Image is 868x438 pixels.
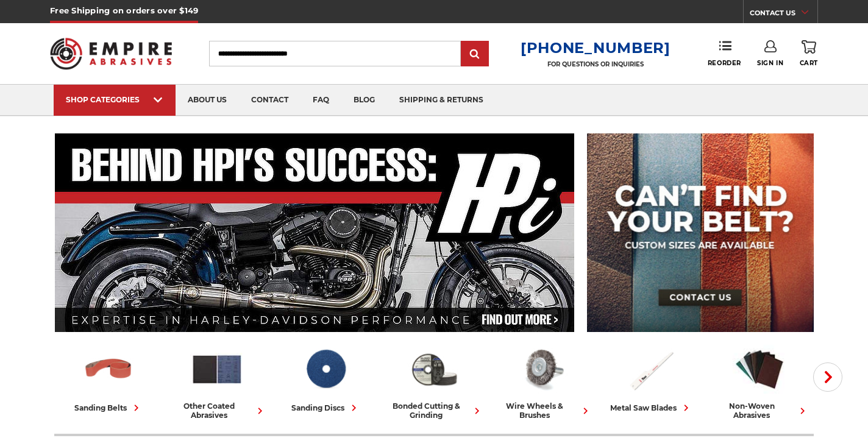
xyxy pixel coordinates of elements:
span: Cart [800,59,818,67]
a: sanding belts [59,343,158,414]
a: blog [341,85,387,116]
a: faq [301,85,341,116]
div: wire wheels & brushes [493,401,592,420]
div: bonded cutting & grinding [385,401,483,420]
a: sanding discs [276,343,375,414]
span: Reorder [708,59,741,67]
a: other coated abrasives [168,343,266,420]
button: Next [813,362,842,392]
a: shipping & returns [387,85,496,116]
a: CONTACT US [750,6,817,23]
div: non-woven abrasives [710,401,809,420]
img: Sanding Discs [299,343,352,395]
img: Non-woven Abrasives [733,343,786,395]
a: bonded cutting & grinding [385,343,483,420]
a: wire wheels & brushes [493,343,592,420]
a: [PHONE_NUMBER] [521,39,671,57]
a: Reorder [708,40,741,66]
img: Other Coated Abrasives [190,343,244,395]
div: SHOP CATEGORIES [66,95,163,104]
span: Sign In [757,59,783,67]
a: about us [176,85,239,116]
img: Banner for an interview featuring Horsepower Inc who makes Harley performance upgrades featured o... [55,133,575,332]
img: promo banner for custom belts. [587,133,814,332]
img: Wire Wheels & Brushes [516,343,569,395]
img: Metal Saw Blades [624,343,678,395]
div: metal saw blades [610,401,692,414]
a: Cart [800,40,818,67]
a: non-woven abrasives [710,343,809,420]
div: other coated abrasives [168,401,266,420]
p: FOR QUESTIONS OR INQUIRIES [521,60,671,68]
img: Empire Abrasives [50,30,172,77]
img: Sanding Belts [82,343,135,395]
a: metal saw blades [602,343,700,414]
a: contact [239,85,301,116]
img: Bonded Cutting & Grinding [407,343,461,395]
div: sanding discs [291,401,360,414]
div: sanding belts [74,401,143,414]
